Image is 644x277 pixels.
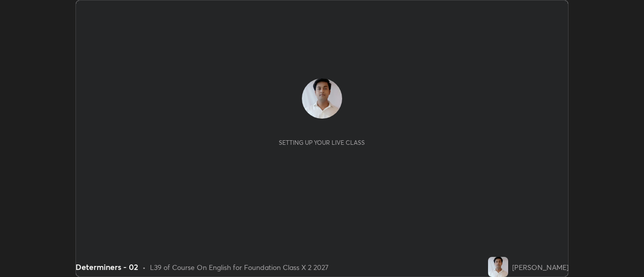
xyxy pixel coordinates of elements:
[75,261,138,273] div: Determiners - 02
[150,262,329,272] div: L39 of Course On English for Foundation Class X 2 2027
[512,262,569,272] div: [PERSON_NAME]
[302,78,342,119] img: 40f60ab98aea4b96af81fb3ee7198ce3.jpg
[488,257,508,277] img: 40f60ab98aea4b96af81fb3ee7198ce3.jpg
[279,139,365,146] div: Setting up your live class
[142,262,146,272] div: •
